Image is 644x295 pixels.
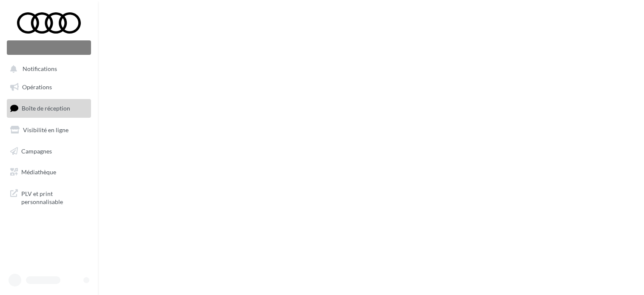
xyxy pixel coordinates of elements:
span: Boîte de réception [22,105,70,112]
span: Opérations [22,83,52,91]
a: Boîte de réception [5,99,93,117]
a: Médiathèque [5,163,93,181]
span: Visibilité en ligne [23,126,68,133]
span: Médiathèque [21,168,56,176]
span: PLV et print personnalisable [21,188,88,206]
a: Visibilité en ligne [5,121,93,139]
a: PLV et print personnalisable [5,184,93,210]
div: Nouvelle campagne [7,40,91,55]
span: Campagnes [21,147,52,154]
a: Campagnes [5,142,93,160]
span: Notifications [23,65,57,73]
a: Opérations [5,78,93,96]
